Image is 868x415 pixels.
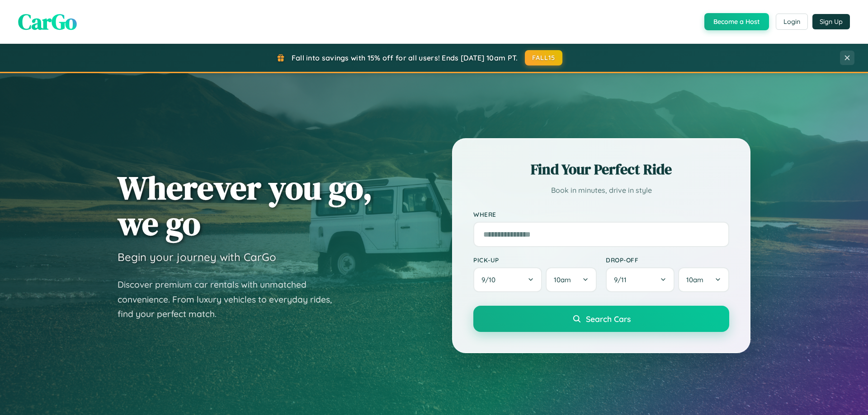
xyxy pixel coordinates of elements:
[292,53,518,62] span: Fall into savings with 15% off for all users! Ends [DATE] 10am PT.
[18,7,77,37] span: CarGo
[118,170,373,241] h1: Wherever you go, we go
[554,275,571,284] span: 10am
[678,267,729,292] button: 10am
[473,267,542,292] button: 9/10
[473,184,729,197] p: Book in minutes, drive in style
[586,314,631,324] span: Search Cars
[606,267,675,292] button: 9/11
[776,14,808,30] button: Login
[546,267,597,292] button: 10am
[473,159,729,179] h2: Find Your Perfect Ride
[812,14,850,29] button: Sign Up
[118,250,276,264] h3: Begin your journey with CarGo
[525,50,563,65] button: FALL15
[481,275,500,284] span: 9 / 10
[614,275,631,284] span: 9 / 11
[473,256,597,264] label: Pick-up
[473,210,729,218] label: Where
[473,306,729,332] button: Search Cars
[704,13,769,30] button: Become a Host
[118,277,344,322] p: Discover premium car rentals with unmatched convenience. From luxury vehicles to everyday rides, ...
[606,256,729,264] label: Drop-off
[686,275,703,284] span: 10am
